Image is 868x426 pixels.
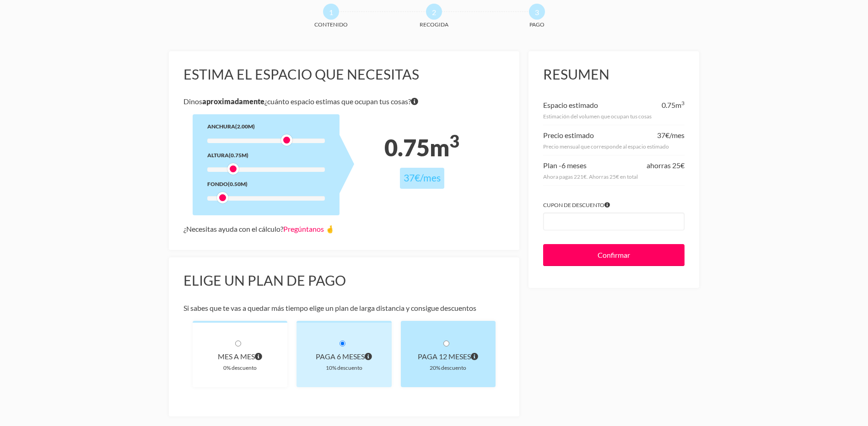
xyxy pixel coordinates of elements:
span: (0.50m) [228,181,248,187]
span: /mes [669,131,685,139]
div: Precio mensual que corresponde al espacio estimado [543,142,685,151]
div: Precio estimado [543,129,594,142]
div: Ahora pagas 221€. Ahorras 25€ en total [543,172,685,181]
div: Altura [207,150,325,160]
span: Contenido [297,20,366,29]
span: 37€ [404,172,420,184]
div: ahorras 25€ [647,159,685,172]
span: Pagas cada 12 meses por el volumen que ocupan tus cosas. El precio incluye el descuento de 20% y ... [471,350,478,363]
span: m [675,101,685,109]
div: paga 6 meses [311,350,377,363]
p: Si sabes que te vas a quedar más tiempo elige un plan de larga distancia y consigue descuentos [183,302,505,314]
span: Pagas cada 6 meses por el volumen que ocupan tus cosas. El precio incluye el descuento de 10% y e... [365,350,372,363]
div: Anchura [207,122,325,131]
sup: 3 [449,131,459,151]
span: (2.00m) [235,123,255,130]
iframe: Chat Widget [703,309,868,426]
a: Pregúntanos 🤞 [283,224,334,233]
div: 20% descuento [415,363,481,373]
div: Plan - [543,159,587,172]
label: Cupon de descuento [543,200,685,210]
div: ¿Necesitas ayuda con el cálculo? [183,223,505,235]
span: 37€ [657,131,669,139]
span: 0.75 [662,101,675,109]
span: m [430,133,459,161]
span: Si tienes dudas sobre volumen exacto de tus cosas no te preocupes porque nuestro equipo te dirá e... [411,95,418,108]
div: 10% descuento [311,363,377,373]
div: 0% descuento [207,363,273,373]
span: (0.75m) [229,152,248,159]
span: 2 [426,4,442,20]
span: Recogida [400,20,469,29]
input: Confirmar [543,244,685,266]
h3: Estima el espacio que necesitas [183,66,505,83]
span: /mes [420,172,441,184]
sup: 3 [681,100,685,106]
span: 3 [529,4,545,20]
p: Dinos ¿cuánto espacio estimas que ocupan tus cosas? [183,95,505,108]
h3: Elige un plan de pago [183,272,505,289]
b: aproximadamente [202,97,264,106]
div: Widget de chat [703,309,868,426]
span: Si tienes algún cupón introdúcelo para aplicar el descuento [604,200,610,210]
div: Fondo [207,179,325,189]
h3: Resumen [543,66,685,83]
div: Espacio estimado [543,99,598,112]
span: 1 [323,4,339,20]
span: Pago [503,20,571,29]
span: Pagas al principio de cada mes por el volumen que ocupan tus cosas. A diferencia de otros planes ... [255,350,262,363]
div: Mes a mes [207,350,273,363]
div: paga 12 meses [415,350,481,363]
div: Estimación del volumen que ocupan tus cosas [543,112,685,121]
span: 0.75 [384,133,430,161]
span: 6 meses [561,161,587,170]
